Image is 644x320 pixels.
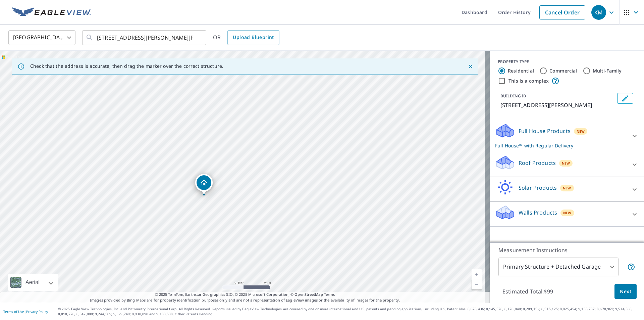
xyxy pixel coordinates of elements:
div: PROPERTY TYPE [498,59,636,65]
p: © 2025 Eagle View Technologies, Inc. and Pictometry International Corp. All Rights Reserved. Repo... [58,307,641,317]
p: Walls Products [519,209,557,217]
a: Cancel Order [539,5,585,19]
p: Roof Products [519,159,556,167]
div: Primary Structure + Detached Garage [498,258,619,276]
label: Multi-Family [593,67,622,74]
div: KM [591,5,606,20]
p: Check that the address is accurate, then drag the marker over the correct structure. [30,63,223,69]
span: New [563,185,571,191]
span: Next [620,287,631,296]
span: New [562,161,570,166]
div: Aerial [23,274,42,291]
div: Roof ProductsNew [495,155,639,174]
button: Close [466,62,475,71]
input: Search by address or latitude-longitude [97,28,193,47]
a: Upload Blueprint [227,30,279,45]
label: This is a complex [508,78,549,84]
a: Terms [324,292,335,297]
a: Privacy Policy [26,309,48,314]
div: Solar ProductsNew [495,180,639,199]
a: Terms of Use [3,309,24,314]
label: Commercial [549,67,577,74]
p: Measurement Instructions [498,246,635,254]
p: BUILDING ID [500,93,526,99]
div: Aerial [8,274,58,291]
label: Residential [508,67,534,74]
p: [STREET_ADDRESS][PERSON_NAME] [500,101,614,109]
a: Current Level 19, Zoom In [472,269,482,279]
span: New [577,129,585,134]
div: [GEOGRAPHIC_DATA] [8,28,75,47]
span: Upload Blueprint [233,33,274,42]
a: Current Level 19, Zoom Out [472,279,482,289]
div: Full House ProductsNewFull House™ with Regular Delivery [495,123,639,149]
button: Next [614,284,637,299]
p: Solar Products [519,184,557,192]
span: © 2025 TomTom, Earthstar Geographics SIO, © 2025 Microsoft Corporation, © [155,292,335,298]
a: OpenStreetMap [294,292,323,297]
span: New [563,210,572,216]
p: Full House™ with Regular Delivery [495,142,627,149]
div: Walls ProductsNew [495,204,639,224]
span: Your report will include the primary structure and a detached garage if one exists. [627,263,635,271]
p: Full House Products [519,127,571,135]
img: EV Logo [12,7,91,17]
p: | [3,310,48,314]
p: Estimated Total: $99 [497,284,558,299]
div: OR [213,30,279,45]
button: Edit building 1 [617,93,633,104]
